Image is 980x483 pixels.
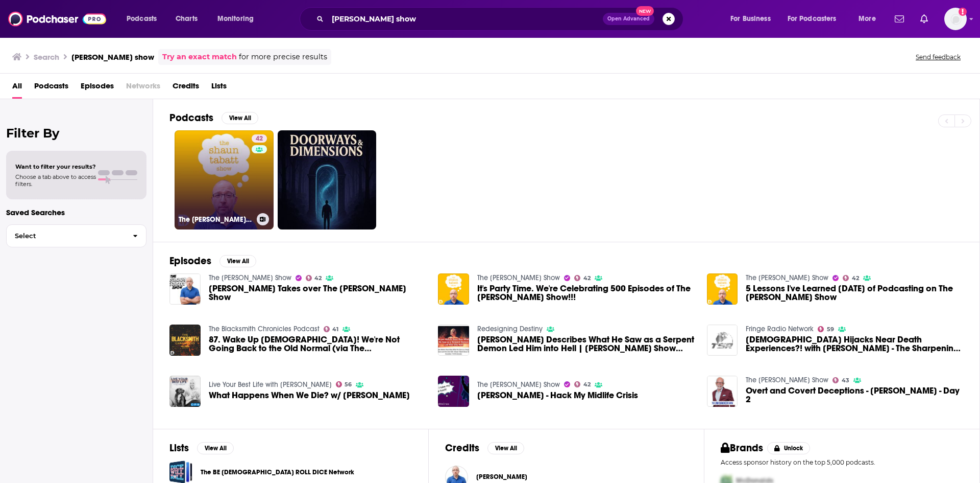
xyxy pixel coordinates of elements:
button: Unlock [767,442,811,454]
a: 42 [252,134,267,143]
a: The Shaun Tabatt Show [746,273,828,282]
span: 87. Wake Up [DEMOGRAPHIC_DATA]! We're Not Going Back to the Old Normal (via The [PERSON_NAME] Show) [209,335,426,353]
span: [PERSON_NAME] - Hack My Midlife Crisis [477,391,638,400]
a: The Jim Bakker Show [746,376,828,384]
span: [DEMOGRAPHIC_DATA] Hijacks Near Death Experiences?! with [PERSON_NAME] - The Sharpening Report [746,335,963,353]
span: It's Party Time. We're Celebrating 500 Episodes of The [PERSON_NAME] Show!!! [477,284,695,302]
svg: Add a profile image [959,8,967,16]
a: Shaun Tabatt - Hack My Midlife Crisis [477,391,638,400]
img: User Profile [944,8,967,30]
span: Charts [176,12,198,26]
a: 42 [574,275,591,281]
a: Bryan Melvin Describes What He Saw as a Serpent Demon Led Him into Hell | Shaun Tabatt Show Clips [438,325,469,356]
span: [PERSON_NAME] Describes What He Saw as a Serpent Demon Led Him into Hell | [PERSON_NAME] Show Clips [477,335,695,353]
span: 42 [256,134,263,144]
span: [PERSON_NAME] [476,473,527,481]
a: 42 [306,275,322,281]
span: Logged in as Lydia_Gustafson [944,8,967,30]
button: open menu [781,11,851,27]
a: Satan Hijacks Near Death Experiences?! with Shaun Tabatt - The Sharpening Report [746,335,963,353]
h2: Lists [169,442,189,454]
a: CreditsView All [445,442,524,454]
a: Try an exact match [162,51,237,63]
button: open menu [210,11,267,27]
a: 87. Wake Up Church! We're Not Going Back to the Old Normal (via The Shaun Tabatt Show) [169,325,201,356]
span: 41 [332,327,338,332]
img: It's Party Time. We're Celebrating 500 Episodes of The Shaun Tabatt Show!!! [438,273,469,305]
span: Overt and Covert Deceptions - [PERSON_NAME] - Day 2 [746,386,963,404]
button: View All [222,112,258,124]
a: Fringe Radio Network [746,325,814,333]
a: Show notifications dropdown [916,10,932,28]
img: Podchaser - Follow, Share and Rate Podcasts [8,9,106,29]
p: Access sponsor history on the top 5,000 podcasts. [721,458,963,466]
a: What Happens When We Die? w/ Shaun Tabatt [209,391,410,400]
a: Shaun Tabatt [476,473,527,481]
img: Satan Hijacks Near Death Experiences?! with Shaun Tabatt - The Sharpening Report [707,325,738,356]
a: The BE [DEMOGRAPHIC_DATA] ROLL DICE Network [201,467,354,478]
a: Episodes [81,78,114,99]
img: What Happens When We Die? w/ Shaun Tabatt [169,376,201,407]
h2: Podcasts [169,111,213,124]
button: View All [219,255,256,267]
span: for more precise results [239,51,327,63]
a: Bryan Melvin Describes What He Saw as a Serpent Demon Led Him into Hell | Shaun Tabatt Show Clips [477,335,695,353]
span: For Podcasters [788,12,837,26]
a: 87. Wake Up Church! We're Not Going Back to the Old Normal (via The Shaun Tabatt Show) [209,335,426,353]
a: Podcasts [34,78,68,99]
a: 42 [843,275,859,281]
span: Podcasts [127,12,157,26]
h2: Credits [445,442,479,454]
span: 42 [583,276,591,281]
a: The Shaun Tabatt Show [209,273,291,282]
h3: The [PERSON_NAME] Show [179,215,253,224]
a: 42The [PERSON_NAME] Show [175,130,274,229]
a: Overt and Covert Deceptions - Shaun Tabatt - Day 2 [707,376,738,407]
button: open menu [723,11,783,27]
span: What Happens When We Die? w/ [PERSON_NAME] [209,391,410,400]
span: 42 [852,276,859,281]
a: All [12,78,22,99]
a: Charts [169,11,204,27]
a: EpisodesView All [169,255,256,267]
a: Lists [211,78,227,99]
a: PodcastsView All [169,111,258,124]
a: Credits [173,78,199,99]
img: Shaun Tabatt - Hack My Midlife Crisis [438,376,469,407]
span: Monitoring [217,12,254,26]
span: 43 [842,378,849,383]
button: Select [6,224,146,247]
a: 41 [324,326,339,332]
h2: Brands [721,442,763,454]
a: 56 [336,381,352,387]
button: View All [197,442,234,454]
h3: [PERSON_NAME] show [71,52,154,62]
span: For Business [730,12,771,26]
span: Networks [126,78,160,99]
p: Saved Searches [6,208,146,217]
span: More [859,12,876,26]
button: Send feedback [913,53,964,61]
a: 43 [832,377,849,383]
span: Want to filter your results? [15,163,96,170]
img: 5 Lessons I've Learned in 5 Years of Podcasting on The Shaun Tabatt Show [707,273,738,305]
a: Live Your Best Life with Liz Wright [209,380,332,389]
a: 59 [818,326,834,332]
a: 5 Lessons I've Learned in 5 Years of Podcasting on The Shaun Tabatt Show [746,284,963,302]
button: Show profile menu [944,8,967,30]
img: Rod Tucker Takes over The Shaun Tabatt Show [169,273,201,305]
button: open menu [851,11,889,27]
a: The Blacksmith Chronicles Podcast [209,325,320,333]
a: It's Party Time. We're Celebrating 500 Episodes of The Shaun Tabatt Show!!! [477,284,695,302]
span: 42 [314,276,322,281]
span: Choose a tab above to access filters. [15,173,96,188]
a: 42 [574,381,591,387]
